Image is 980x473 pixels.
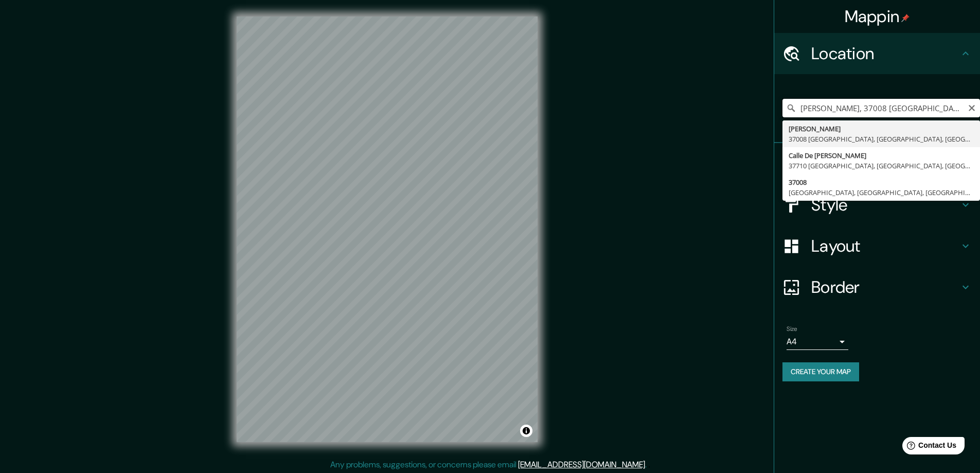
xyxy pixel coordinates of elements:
[774,225,980,267] div: Layout
[330,459,647,471] p: Any problems, suggestions, or concerns please email .
[774,267,980,308] div: Border
[811,236,959,256] h4: Layout
[782,99,980,117] input: Pick your city or area
[782,362,859,381] button: Create your map
[648,459,650,471] div: .
[237,16,538,442] canvas: Map
[789,161,974,171] div: 37710 [GEOGRAPHIC_DATA], [GEOGRAPHIC_DATA], [GEOGRAPHIC_DATA]
[774,184,980,225] div: Style
[774,143,980,184] div: Pins
[774,33,980,74] div: Location
[789,124,974,134] div: [PERSON_NAME]
[789,150,974,161] div: Calle De [PERSON_NAME]
[787,334,848,350] div: A4
[811,277,959,297] h4: Border
[845,6,910,27] h4: Mappin
[811,43,959,64] h4: Location
[888,433,969,462] iframe: Help widget launcher
[789,177,974,187] div: 37008
[520,425,532,437] button: Toggle attribution
[968,102,976,112] button: Clear
[518,459,645,470] a: [EMAIL_ADDRESS][DOMAIN_NAME]
[789,134,974,144] div: 37008 [GEOGRAPHIC_DATA], [GEOGRAPHIC_DATA], [GEOGRAPHIC_DATA]
[811,195,959,215] h4: Style
[789,187,974,198] div: [GEOGRAPHIC_DATA], [GEOGRAPHIC_DATA], [GEOGRAPHIC_DATA]
[901,14,910,22] img: pin-icon.png
[647,459,648,471] div: .
[787,325,797,334] label: Size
